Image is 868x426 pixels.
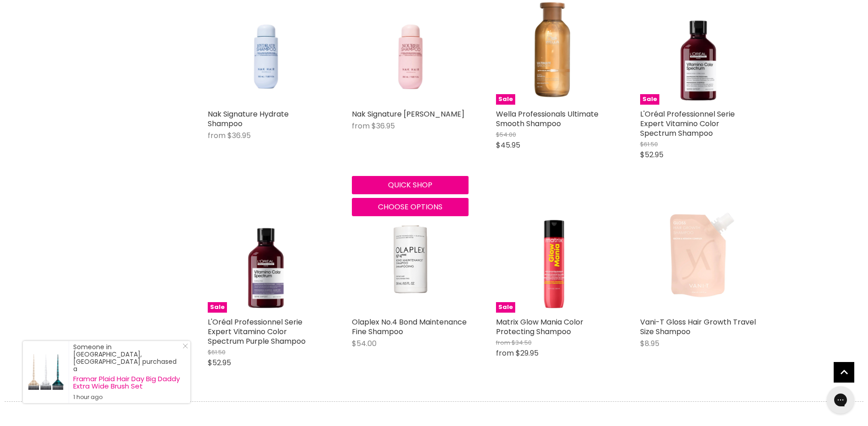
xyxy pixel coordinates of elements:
[640,317,756,337] a: Vani-T Gloss Hair Growth Travel Size Shampoo
[640,109,735,138] a: L'Oréal Professionnel Serie Expert Vitamino Color Spectrum Shampoo
[352,338,377,349] span: $54.00
[496,317,583,337] a: Matrix Glow Mania Color Protecting Shampoo
[352,317,467,337] a: Olaplex No.4 Bond Maintenance Fine Shampoo
[516,348,539,358] span: $29.95
[73,343,181,401] div: Someone in [GEOGRAPHIC_DATA], [GEOGRAPHIC_DATA] purchased a
[640,196,757,313] img: Vani-T Gloss Hair Growth Travel Size Shampoo
[496,196,613,313] img: Matrix Glow Mania Color Protecting Shampoo
[372,121,395,131] span: $36.95
[227,130,251,141] span: $36.95
[512,338,532,347] span: $34.50
[378,202,442,212] span: Choose options
[496,348,514,358] span: from
[208,302,227,313] span: Sale
[496,130,516,139] span: $54.00
[208,317,306,346] a: L'Oréal Professionnel Serie Expert Vitamino Color Spectrum Purple Shampoo
[208,196,324,313] img: L'Oréal Professionnel Serie Expert Vitamino Color Spectrum Purple Shampoo
[352,121,370,131] span: from
[496,196,613,313] a: Matrix Glow Mania Color Protecting ShampooSale
[352,109,464,119] a: Nak Signature [PERSON_NAME]
[640,140,658,149] span: $61.50
[208,357,231,368] span: $52.95
[73,375,181,390] a: Framar Plaid Hair Day Big Daddy Extra Wide Brush Set
[352,176,469,194] button: Quick shop
[179,343,188,352] a: Close Notification
[496,302,515,313] span: Sale
[73,394,181,401] small: 1 hour ago
[496,338,510,347] span: from
[208,109,289,129] a: Nak Signature Hydrate Shampoo
[496,109,598,129] a: Wella Professionals Ultimate Smooth Shampoo
[352,198,469,216] button: Choose options
[496,140,520,150] span: $45.95
[208,196,324,313] a: L'Oréal Professionnel Serie Expert Vitamino Color Spectrum Purple ShampooSale
[822,383,859,417] iframe: Gorgias live chat messenger
[640,94,659,105] span: Sale
[640,338,659,349] span: $8.95
[640,149,663,160] span: $52.95
[352,196,469,313] img: Olaplex No.4 Bond Maintenance Fine Shampoo
[183,343,188,349] svg: Close Icon
[208,348,226,357] span: $61.50
[23,341,69,403] a: Visit product page
[496,94,515,105] span: Sale
[208,130,226,141] span: from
